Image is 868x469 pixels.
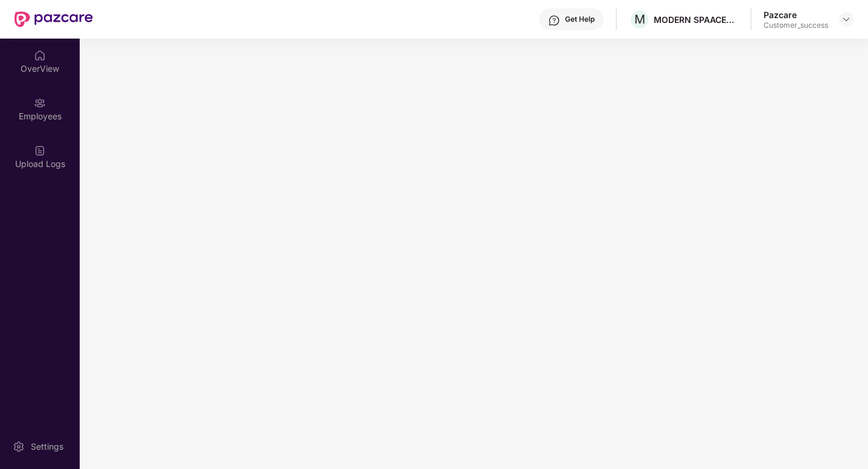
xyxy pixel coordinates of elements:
span: M [634,12,645,27]
img: New Pazcare Logo [14,11,93,27]
div: Get Help [565,14,595,24]
div: Customer_success [764,20,828,30]
img: svg+xml;base64,PHN2ZyBpZD0iU2V0dGluZy0yMHgyMCIgeG1sbnM9Imh0dHA6Ly93d3cudzMub3JnLzIwMDAvc3ZnIiB3aW... [13,441,25,453]
div: Pazcare [764,9,828,20]
div: MODERN SPAACES VENTURES [654,14,738,25]
img: svg+xml;base64,PHN2ZyBpZD0iRHJvcGRvd24tMzJ4MzIiIHhtbG5zPSJodHRwOi8vd3d3LnczLm9yZy8yMDAwL3N2ZyIgd2... [841,14,851,24]
div: Settings [27,441,67,453]
img: svg+xml;base64,PHN2ZyBpZD0iSGVscC0zMngzMiIgeG1sbnM9Imh0dHA6Ly93d3cudzMub3JnLzIwMDAvc3ZnIiB3aWR0aD... [548,14,560,27]
img: svg+xml;base64,PHN2ZyBpZD0iRW1wbG95ZWVzIiB4bWxucz0iaHR0cDovL3d3dy53My5vcmcvMjAwMC9zdmciIHdpZHRoPS... [34,97,46,109]
img: svg+xml;base64,PHN2ZyBpZD0iSG9tZSIgeG1sbnM9Imh0dHA6Ly93d3cudzMub3JnLzIwMDAvc3ZnIiB3aWR0aD0iMjAiIG... [34,49,46,61]
img: svg+xml;base64,PHN2ZyBpZD0iVXBsb2FkX0xvZ3MiIGRhdGEtbmFtZT0iVXBsb2FkIExvZ3MiIHhtbG5zPSJodHRwOi8vd3... [34,145,46,157]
